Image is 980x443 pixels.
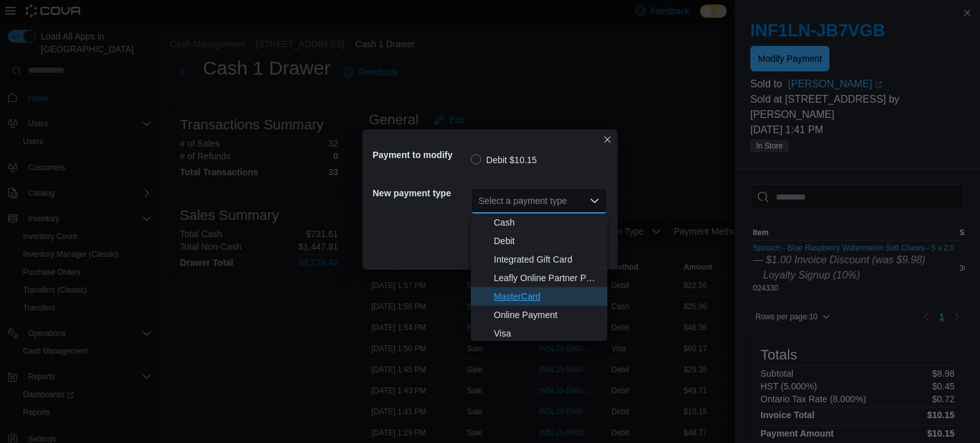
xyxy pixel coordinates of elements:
[471,269,607,287] button: Leafly Online Partner Payment
[494,327,600,340] span: Visa
[471,152,537,168] label: Debit $10.15
[494,272,600,284] span: Leafly Online Partner Payment
[494,309,600,321] span: Online Payment
[471,287,607,306] button: MasterCard
[494,253,600,266] span: Integrated Gift Card
[471,214,607,343] div: Choose from the following options
[471,214,607,232] button: Cash
[373,180,468,206] h5: New payment type
[373,142,468,168] h5: Payment to modify
[494,216,600,229] span: Cash
[471,324,607,343] button: Visa
[600,132,615,147] button: Closes this modal window
[471,251,607,269] button: Integrated Gift Card
[479,193,480,208] input: Accessible screen reader label
[494,290,600,303] span: MasterCard
[471,232,607,251] button: Debit
[590,196,600,206] button: Close list of options
[471,306,607,324] button: Online Payment
[494,235,600,247] span: Debit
